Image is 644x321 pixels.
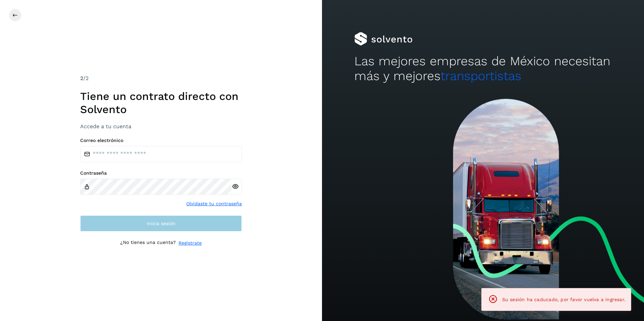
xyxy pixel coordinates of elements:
p: ¿No tienes una cuenta? [120,240,176,247]
div: /2 [80,74,242,82]
span: Su sesión ha caducado, por favor vuelva a ingresar. [502,297,625,302]
a: Regístrate [179,240,202,247]
span: transportistas [441,69,521,83]
h3: Accede a tu cuenta [80,123,242,130]
button: Inicia sesión [80,215,242,231]
span: 2 [80,75,83,81]
h2: Las mejores empresas de México necesitan más y mejores [354,54,612,84]
h1: Tiene un contrato directo con Solvento [80,90,242,116]
a: Olvidaste tu contraseña [186,200,242,207]
label: Correo electrónico [80,138,242,143]
label: Contraseña [80,170,242,176]
span: Inicia sesión [147,221,175,226]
